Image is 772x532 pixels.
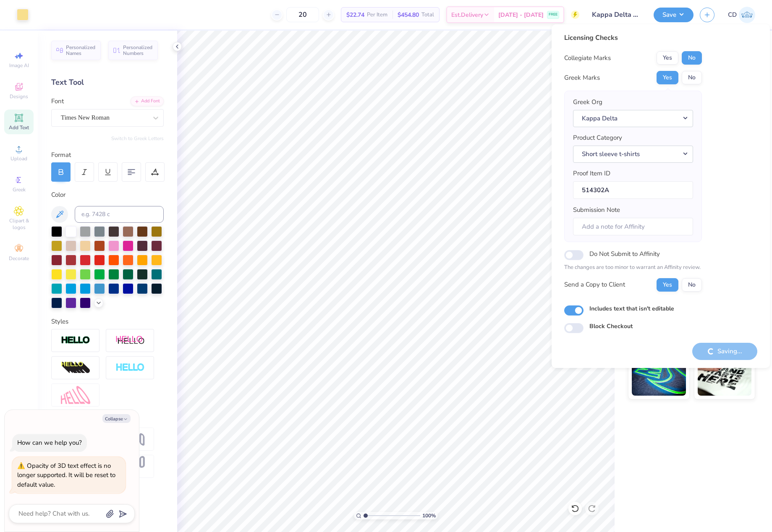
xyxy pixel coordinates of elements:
button: No [682,51,702,65]
div: Collegiate Marks [564,53,611,63]
img: Glow in the Dark Ink [632,354,686,396]
div: Format [51,150,165,160]
span: [DATE] - [DATE] [498,10,544,19]
span: Image AI [9,62,29,69]
input: – – [286,7,319,22]
span: Clipart & logos [4,217,34,231]
button: Switch to Greek Letters [111,135,164,142]
div: Send a Copy to Client [564,280,625,289]
button: No [682,278,702,292]
button: Yes [657,51,678,65]
label: Block Checkout [589,322,633,331]
span: $22.74 [346,10,364,19]
div: Licensing Checks [564,33,702,43]
label: Product Category [573,133,622,143]
span: 100 % [422,512,436,519]
label: Greek Org [573,97,602,107]
button: Yes [657,278,678,292]
input: Add a note for Affinity [573,218,693,236]
img: Free Distort [61,386,90,404]
span: $454.80 [398,10,419,19]
span: Upload [10,155,27,162]
span: Greek [13,186,26,193]
a: CD [728,7,755,23]
span: FREE [549,12,557,18]
span: Personalized Names [66,44,96,56]
span: Total [421,10,434,19]
span: Per Item [367,10,387,19]
div: Text Tool [51,77,164,88]
label: Includes text that isn't editable [589,304,674,313]
span: CD [728,10,737,20]
img: Stroke [61,336,90,345]
div: How can we help you? [17,438,82,447]
input: Untitled Design [586,6,647,23]
img: 3d Illusion [61,361,90,375]
span: Est. Delivery [451,10,483,19]
div: Styles [51,317,164,326]
button: Short sleeve t-shirts [573,146,693,163]
button: Save [654,8,693,22]
div: Opacity of 3D text effect is no longer supported. It will be reset to default value. [17,461,120,490]
span: Designs [10,93,28,100]
input: e.g. 7428 c [75,206,164,223]
span: Decorate [9,255,29,262]
img: Water based Ink [698,354,752,396]
button: Kappa Delta [573,110,693,127]
img: Shadow [115,335,145,346]
button: Collapse [102,414,131,423]
label: Do Not Submit to Affinity [589,248,660,259]
label: Font [51,96,64,106]
label: Submission Note [573,205,620,215]
div: Add Font [131,96,164,106]
span: Personalized Numbers [123,44,153,56]
button: Yes [657,71,678,84]
label: Proof Item ID [573,169,610,178]
div: Greek Marks [564,73,600,83]
span: Add Text [9,124,29,131]
img: Cedric Diasanta [739,7,755,23]
div: Color [51,190,164,200]
p: The changes are too minor to warrant an Affinity review. [564,263,702,272]
button: No [682,71,702,84]
img: Negative Space [115,363,145,373]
